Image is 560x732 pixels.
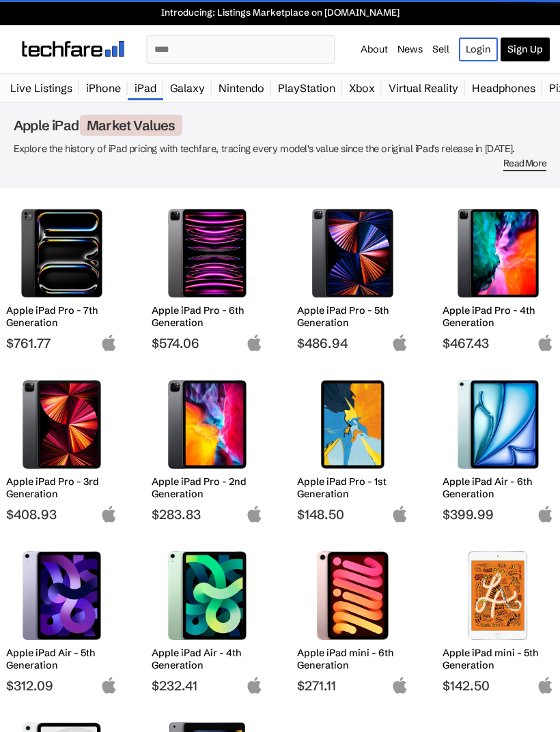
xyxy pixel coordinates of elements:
[6,335,117,351] span: $761.77
[3,74,79,102] a: Live Listings
[128,74,163,102] a: iPad
[6,475,117,500] h2: Apple iPad Pro - 3rd Generation
[246,334,263,351] img: apple-logo
[443,335,554,351] span: $467.43
[297,647,408,671] h2: Apple iPad mini - 6th Generation
[246,506,263,523] img: apple-logo
[14,158,546,169] div: Read More
[6,677,117,694] span: $312.09
[537,506,554,523] img: apple-logo
[152,506,263,523] span: $283.83
[382,74,465,102] a: Virtual Reality
[501,38,550,61] a: Sign Up
[465,74,542,102] a: Headphones
[14,117,546,134] h1: Apple iPad
[152,677,263,694] span: $232.41
[152,475,263,500] h2: Apple iPad Pro - 2nd Generation
[361,43,388,55] a: About
[162,209,253,297] img: Apple iPad Pro 6th Generation
[291,202,415,351] a: Apple iPad Pro 5th Generation Apple iPad Pro - 5th Generation $486.94 apple-logo
[297,335,408,351] span: $486.94
[436,544,560,694] a: Apple iPad mini 5th Generation Apple iPad mini - 5th Generation $142.50 apple-logo
[436,373,560,523] a: Apple iPad Air 6th Generation Apple iPad Air - 6th Generation $399.99 apple-logo
[436,202,560,351] a: Apple iPad Pro 4th Generation Apple iPad Pro - 4th Generation $467.43 apple-logo
[145,544,269,694] a: Apple iPad Air 4th Generation Apple iPad Air - 4th Generation $232.41 apple-logo
[459,38,498,61] a: Login
[152,304,263,329] h2: Apple iPad Pro - 6th Generation
[397,43,423,55] a: News
[100,506,117,523] img: apple-logo
[342,74,382,102] a: Xbox
[391,677,408,694] img: apple-logo
[145,202,269,351] a: Apple iPad Pro 6th Generation Apple iPad Pro - 6th Generation $574.06 apple-logo
[297,475,408,500] h2: Apple iPad Pro - 1st Generation
[7,7,553,18] a: Introducing: Listings Marketplace on [DOMAIN_NAME]
[162,551,253,640] img: Apple iPad Air 4th Generation
[297,677,408,694] span: $271.11
[432,43,449,55] a: Sell
[22,41,124,57] img: techfare logo
[443,304,554,329] h2: Apple iPad Pro - 4th Generation
[79,74,128,102] a: iPhone
[291,373,415,523] a: Apple iPad Pro 1st Generation Apple iPad Pro - 1st Generation $148.50 apple-logo
[391,506,408,523] img: apple-logo
[307,380,398,469] img: Apple iPad Pro 1st Generation
[152,647,263,671] h2: Apple iPad Air - 4th Generation
[291,544,415,694] a: Apple iPad mini 6th Generation Apple iPad mini - 6th Generation $271.11 apple-logo
[537,334,554,351] img: apple-logo
[80,115,182,136] span: Market Values
[391,334,408,351] img: apple-logo
[537,677,554,694] img: apple-logo
[453,209,544,297] img: Apple iPad Pro 4th Generation
[6,304,117,329] h2: Apple iPad Pro - 7th Generation
[100,334,117,351] img: apple-logo
[307,551,398,640] img: Apple iPad mini 6th Generation
[443,506,554,523] span: $399.99
[145,373,269,523] a: Apple iPad Pro 2nd Generation Apple iPad Pro - 2nd Generation $283.83 apple-logo
[271,74,342,102] a: PlayStation
[212,74,271,102] a: Nintendo
[14,141,546,158] p: Explore the history of iPad pricing with techfare, tracing every model's value since the original...
[152,335,263,351] span: $574.06
[16,380,107,469] img: Apple iPad Pro 3rd Generation
[443,475,554,500] h2: Apple iPad Air - 6th Generation
[297,304,408,329] h2: Apple iPad Pro - 5th Generation
[453,551,544,640] img: Apple iPad mini 5th Generation
[297,506,408,523] span: $148.50
[453,380,544,469] img: Apple iPad Air 6th Generation
[163,74,212,102] a: Galaxy
[443,677,554,694] span: $142.50
[100,677,117,694] img: apple-logo
[307,209,398,297] img: Apple iPad Pro 5th Generation
[16,551,107,640] img: Apple iPad Air 5th Generation
[246,677,263,694] img: apple-logo
[162,380,253,469] img: Apple iPad Pro 2nd Generation
[503,158,546,171] span: Read More
[16,209,107,297] img: Apple iPad Pro 7th Generation
[443,647,554,671] h2: Apple iPad mini - 5th Generation
[6,506,117,523] span: $408.93
[6,647,117,671] h2: Apple iPad Air - 5th Generation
